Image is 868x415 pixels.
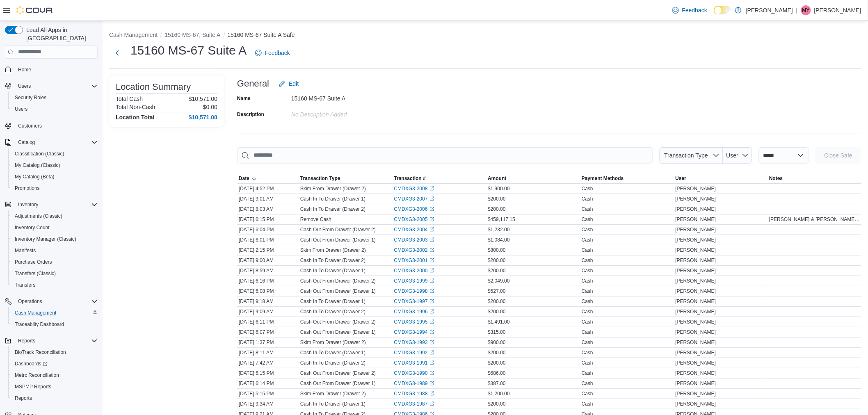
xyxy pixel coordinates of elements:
button: Catalog [2,137,101,148]
p: Cash In To Drawer (Drawer 2) [300,206,365,212]
div: Cash [582,267,593,274]
a: My Catalog (Beta) [11,172,58,182]
span: Feedback [682,6,707,14]
span: Purchase Orders [15,259,52,265]
span: Operations [15,296,98,306]
span: Edit [289,80,299,88]
button: Transfers (Classic) [8,268,101,279]
span: [PERSON_NAME] [676,267,716,274]
p: Cash In To Drawer (Drawer 1) [300,349,365,356]
svg: External link [429,278,434,283]
span: Customers [18,123,42,129]
button: 15160 MS-67, Suite A [164,32,220,38]
span: Cash Management [11,308,98,318]
span: Reports [15,395,32,401]
div: [DATE] 6:01 PM [237,235,299,245]
a: CMDXG3-2006External link [394,206,434,212]
span: Adjustments (Classic) [15,213,62,219]
span: [PERSON_NAME] [676,349,716,356]
button: 15160 MS-67 Suite A Safe [228,32,295,38]
a: CMDXG3-1993External link [394,339,434,346]
span: Notes [769,175,783,182]
span: $200.00 [488,360,505,366]
svg: External link [429,309,434,314]
a: Adjustments (Classic) [11,211,66,221]
button: Transaction Type [299,173,393,183]
button: Adjustments (Classic) [8,210,101,222]
span: $800.00 [488,247,505,253]
p: Skim From Drawer (Drawer 2) [300,339,366,346]
span: [PERSON_NAME] [676,237,716,243]
nav: An example of EuiBreadcrumbs [109,31,861,41]
span: Inventory Count [11,223,98,233]
span: Transfers [11,280,98,290]
button: Promotions [8,182,101,194]
span: Load All Apps in [GEOGRAPHIC_DATA] [23,26,98,42]
h1: 15160 MS-67 Suite A [130,42,247,59]
span: Users [15,106,27,112]
span: Inventory Manager (Classic) [11,234,98,244]
div: [DATE] 7:42 AM [237,358,299,368]
a: CMDXG3-1991External link [394,360,434,366]
button: Users [2,80,101,92]
h6: Total Non-Cash [116,104,155,110]
div: [DATE] 8:59 AM [237,266,299,276]
button: Inventory [15,200,41,210]
a: Users [11,104,31,114]
div: [DATE] 9:18 AM [237,296,299,306]
button: Inventory Count [8,222,101,233]
span: MSPMP Reports [11,382,98,392]
p: Cash In To Drawer (Drawer 2) [300,308,365,315]
div: Mariah Yates [801,5,811,15]
button: Inventory [2,199,101,210]
svg: External link [429,371,434,376]
div: [DATE] 9:09 AM [237,307,299,317]
a: CMDXG3-1990External link [394,370,434,376]
svg: External link [429,360,434,365]
span: Manifests [11,246,98,255]
a: Feedback [252,45,293,61]
svg: External link [429,330,434,335]
div: Cash [582,216,593,223]
span: $459,117.15 [488,216,515,223]
button: Users [15,81,34,91]
a: CMDXG3-1994External link [394,329,434,335]
span: Transaction Type [300,175,340,182]
svg: External link [429,319,434,324]
span: BioTrack Reconciliation [11,347,98,357]
span: Amount [488,175,506,182]
span: [PERSON_NAME] [676,298,716,305]
div: [DATE] 6:04 PM [237,225,299,235]
a: CMDXG3-1992External link [394,349,434,356]
button: User [723,147,752,164]
p: Remove Cash [300,216,331,223]
p: $0.00 [203,104,217,110]
span: My Catalog (Classic) [15,162,60,169]
button: Purchase Orders [8,256,101,268]
span: Adjustments (Classic) [11,211,98,221]
p: Cash In To Drawer (Drawer 1) [300,196,365,202]
button: Home [2,64,101,75]
button: Traceabilty Dashboard [8,319,101,330]
svg: External link [429,258,434,263]
span: $1,491.00 [488,319,509,325]
span: Metrc Reconciliation [11,370,98,380]
a: Metrc Reconciliation [11,370,62,380]
a: Manifests [11,246,39,255]
span: BioTrack Reconciliation [15,349,66,356]
span: Dashboards [15,360,48,367]
span: Payment Methods [582,175,624,182]
div: [DATE] 6:11 PM [237,317,299,327]
span: Catalog [18,139,35,146]
div: Cash [582,196,593,202]
div: 15160 MS-67 Suite A [291,92,401,102]
span: [PERSON_NAME] [676,185,716,192]
a: My Catalog (Classic) [11,160,64,170]
span: Users [15,81,98,91]
span: Home [18,66,31,73]
button: Reports [15,336,39,346]
span: $1,900.00 [488,185,509,192]
a: Transfers (Classic) [11,269,59,278]
a: Classification (Classic) [11,149,68,159]
a: Transfers [11,280,39,290]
